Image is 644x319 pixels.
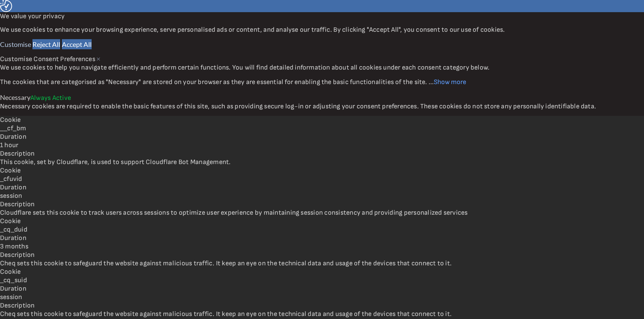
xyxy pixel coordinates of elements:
[32,39,60,49] button: Reject All
[62,39,92,49] button: Accept All
[97,53,100,63] button: Close
[434,77,466,87] button: Show more
[97,57,100,61] img: Close
[30,94,71,102] span: Always Active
